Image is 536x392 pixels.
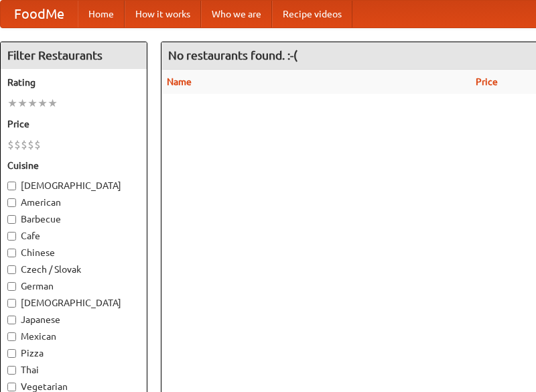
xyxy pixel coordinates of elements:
label: [DEMOGRAPHIC_DATA] [7,296,140,310]
label: Japanese [7,313,140,326]
li: ★ [38,96,48,111]
label: Pizza [7,346,140,360]
label: Thai [7,363,140,377]
input: Chinese [7,249,16,257]
input: [DEMOGRAPHIC_DATA] [7,182,16,190]
label: German [7,279,140,293]
li: $ [34,137,41,152]
h4: Filter Restaurants [1,42,147,69]
input: Mexican [7,332,16,341]
li: $ [27,137,34,152]
input: [DEMOGRAPHIC_DATA] [7,299,16,308]
a: Home [78,1,125,27]
label: Chinese [7,246,140,259]
label: Cafe [7,229,140,243]
input: Pizza [7,349,16,358]
input: Thai [7,366,16,375]
label: Barbecue [7,212,140,226]
label: Mexican [7,330,140,343]
input: Cafe [7,232,16,241]
ng-pluralize: No restaurants found. :-( [168,49,297,62]
h5: Price [7,117,140,131]
a: Recipe videos [272,1,352,27]
a: FoodMe [1,1,78,27]
input: German [7,282,16,291]
a: Price [476,76,498,87]
label: American [7,196,140,209]
li: ★ [17,96,27,111]
li: $ [21,137,27,152]
input: Japanese [7,316,16,324]
li: ★ [48,96,58,111]
h5: Cuisine [7,159,140,172]
h5: Rating [7,76,140,89]
a: Who we are [201,1,272,27]
a: Name [167,76,192,87]
li: $ [7,137,14,152]
a: How it works [125,1,201,27]
label: Czech / Slovak [7,263,140,276]
li: ★ [7,96,17,111]
li: ★ [27,96,38,111]
input: Barbecue [7,215,16,224]
input: American [7,198,16,207]
input: Czech / Slovak [7,265,16,274]
label: [DEMOGRAPHIC_DATA] [7,179,140,192]
li: $ [14,137,21,152]
input: Vegetarian [7,383,16,391]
